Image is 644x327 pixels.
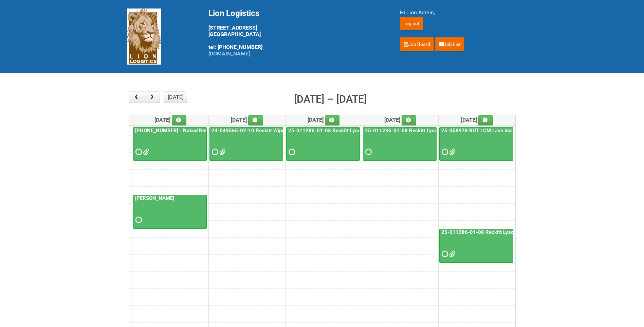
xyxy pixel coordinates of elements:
a: 25-058978 BUT LCM Lash Idole US / Retest [440,127,544,134]
span: Requested [442,252,446,256]
a: 25-058978 BUT LCM Lash Idole US / Retest [439,127,513,161]
span: [DATE] [308,117,340,123]
a: 25-011286-01-08 Reckitt Lysol Laundry Scented [439,229,513,263]
span: Requested [442,150,446,154]
a: 24-049565-02-10 Reckitt Wipes HUT Stages 1-3 [210,127,327,134]
div: Hi Lion Admin, [400,8,517,17]
span: [DATE] [231,117,263,123]
a: Add an event [402,115,417,125]
a: 25-011286-01-08 Reckitt Lysol Laundry Scented - BLINDING (hold slot) [364,127,531,134]
a: Add an event [248,115,263,125]
h2: [DATE] – [DATE] [294,91,367,107]
a: Job Board [400,37,434,51]
a: [PERSON_NAME] [134,195,176,201]
a: [DOMAIN_NAME] [208,50,250,57]
span: 25-011286-01 - MDN (2).xlsx 25-011286-01-08 - JNF.DOC 25-011286-01 - MDN.xlsx [449,252,454,256]
span: [DATE] [154,117,187,123]
span: Requested [365,150,370,154]
a: Add an event [172,115,187,125]
a: Add an event [478,115,493,125]
a: 25-011286-01-08 Reckitt Lysol Laundry Scented - BLINDING (hold slot) [363,127,437,161]
a: Job List [435,37,464,51]
a: Add an event [325,115,340,125]
a: 25-011286-01-08 Reckitt Lysol Laundry Scented - BLINDING (hold slot) [286,127,360,161]
a: [PHONE_NUMBER] - Naked Reformulation [134,127,232,134]
a: [PERSON_NAME] [133,195,207,229]
a: Lion Logistics [127,33,161,39]
span: MDN (2) 25-058978-01-08.xlsx LPF 25-058978-01-08.xlsx CELL 1.pdf CELL 2.pdf CELL 3.pdf CELL 4.pdf... [449,150,454,154]
span: Lion Logistics [208,8,259,18]
a: 25-011286-01-08 Reckitt Lysol Laundry Scented [440,229,555,235]
a: [PHONE_NUMBER] - Naked Reformulation [133,127,207,161]
span: [DATE] [384,117,417,123]
a: 25-011286-01-08 Reckitt Lysol Laundry Scented - BLINDING (hold slot) [287,127,454,134]
button: [DATE] [164,91,187,103]
input: Log out [400,17,423,30]
div: [STREET_ADDRESS] [GEOGRAPHIC_DATA] tel: [PHONE_NUMBER] [208,8,383,57]
a: 24-049565-02-10 Reckitt Wipes HUT Stages 1-3 [209,127,283,161]
span: Requested [212,150,217,154]
span: Requested [289,150,293,154]
span: Requested [135,150,140,154]
span: Requested [135,218,140,222]
img: Lion Logistics [127,8,161,65]
span: M369.png M258.png M147.png G369.png G258.png G147.png Job number 25-055556-01-V1.pdf Job number 2... [143,150,148,154]
span: 24-049565-02-10 - LPF.xlsx 24-049565-02 Stage 3 YBM-237_final.pdf 24-049565-02 Stage 3 SBM-394_fi... [219,150,224,154]
span: [DATE] [461,117,493,123]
